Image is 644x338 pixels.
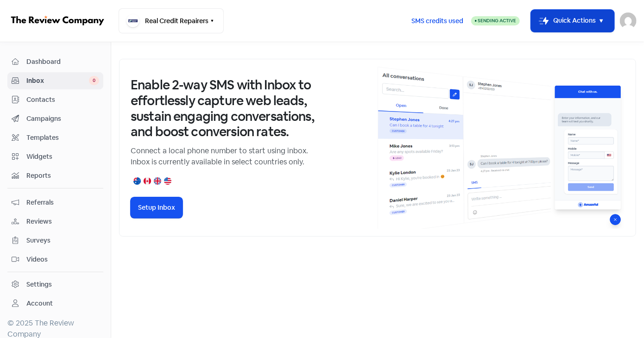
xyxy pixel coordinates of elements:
[26,76,89,86] span: Inbox
[154,177,161,185] img: united-kingdom.png
[26,57,99,67] span: Dashboard
[119,8,224,33] button: Real Credit Repairers
[7,213,103,230] a: Reviews
[26,198,99,207] span: Referrals
[7,129,103,146] a: Templates
[26,152,99,162] span: Widgets
[26,133,99,143] span: Templates
[26,236,99,245] span: Surveys
[144,177,151,185] img: canada.png
[26,114,99,124] span: Campaigns
[620,13,637,29] img: User
[7,53,103,70] a: Dashboard
[7,72,103,89] a: Inbox 0
[531,10,614,32] button: Quick Actions
[7,251,103,268] a: Videos
[26,217,99,226] span: Reviews
[89,76,99,85] span: 0
[7,295,103,312] a: Account
[471,15,520,26] a: Sending Active
[7,167,103,184] a: Reports
[131,145,316,168] p: Connect a local phone number to start using inbox. Inbox is currently available in select countri...
[404,15,471,25] a: SMS credits used
[7,110,103,127] a: Campaigns
[26,299,53,308] div: Account
[378,67,625,229] img: inbox-default-image-2.png
[26,95,99,105] span: Contacts
[7,232,103,249] a: Surveys
[164,177,171,185] img: united-states.png
[7,91,103,108] a: Contacts
[7,194,103,211] a: Referrals
[7,276,103,293] a: Settings
[7,148,103,165] a: Widgets
[26,280,52,289] div: Settings
[478,18,516,24] span: Sending Active
[411,16,463,26] span: SMS credits used
[131,197,183,218] button: Setup Inbox
[131,77,316,139] h3: Enable 2-way SMS with Inbox to effortlessly capture web leads, sustain engaging conversations, an...
[26,255,99,264] span: Videos
[26,171,99,181] span: Reports
[133,177,141,185] img: australia.png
